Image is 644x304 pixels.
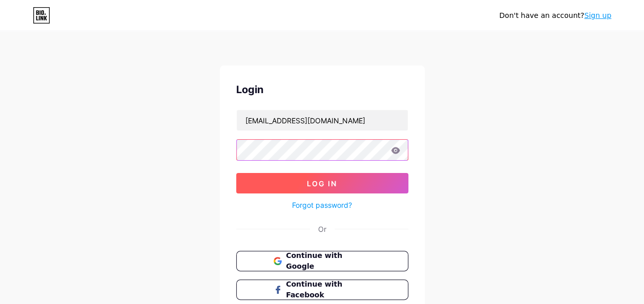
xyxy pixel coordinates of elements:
[236,251,408,271] button: Continue with Google
[237,110,408,131] input: Username
[286,250,370,272] span: Continue with Google
[584,11,611,19] a: Sign up
[318,224,326,234] div: Or
[307,179,337,188] span: Log In
[236,279,408,300] button: Continue with Facebook
[499,10,611,21] div: Don't have an account?
[236,173,408,193] button: Log In
[286,279,370,300] span: Continue with Facebook
[292,200,352,210] a: Forgot password?
[236,82,408,97] div: Login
